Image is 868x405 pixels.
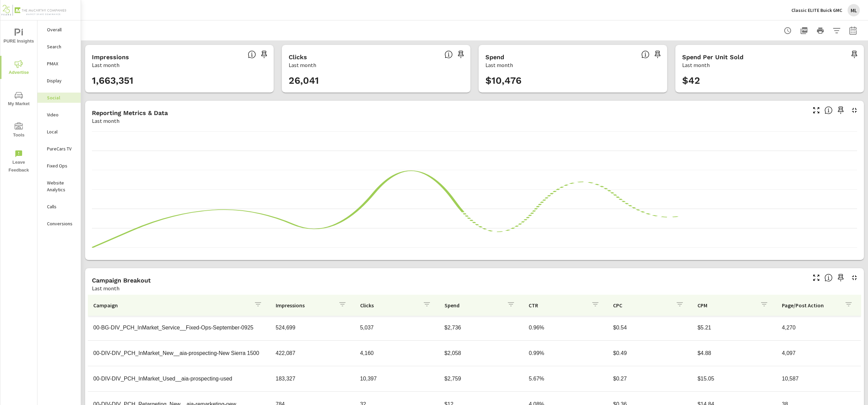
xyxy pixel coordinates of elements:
p: Fixed Ops [47,162,75,169]
h3: $42 [682,75,857,86]
td: 4,097 [776,345,861,362]
td: 183,327 [270,370,355,387]
div: Display [37,76,81,86]
td: 10,587 [776,370,861,387]
p: Overall [47,26,75,33]
div: Video [37,110,81,120]
td: 422,087 [270,345,355,362]
div: Calls [37,201,81,212]
td: 10,397 [355,370,439,387]
td: 5.67% [523,370,608,387]
p: Clicks [360,302,417,309]
span: Leave Feedback [2,150,35,174]
span: Save this to your personalized report [259,49,270,60]
p: Last month [92,117,119,125]
h3: 1,663,351 [92,75,267,86]
td: $2,759 [439,370,524,387]
div: Conversions [37,218,81,229]
h5: Spend [485,53,504,61]
button: Print Report [814,24,827,37]
p: Local [47,128,75,135]
p: CPM [697,302,755,309]
div: PureCars TV [37,144,81,154]
span: My Market [2,91,35,108]
p: Spend [445,302,502,309]
div: Social [37,93,81,103]
div: Fixed Ops [37,161,81,171]
span: The number of times an ad was shown on your behalf. [248,50,256,59]
td: $0.27 [608,370,692,387]
span: Save this to your personalized report [835,272,846,283]
span: Save this to your personalized report [455,49,466,60]
div: Local [37,127,81,137]
p: Search [47,43,75,50]
div: nav menu [0,20,37,177]
button: Select Date Range [846,24,860,37]
p: Campaign [93,302,248,309]
td: $5.21 [692,319,776,336]
div: Website Analytics [37,178,81,195]
p: PMAX [47,60,75,67]
td: $4.88 [692,345,776,362]
span: The amount of money spent on advertising during the period. [641,50,649,59]
p: Calls [47,203,75,210]
h5: Clicks [289,53,307,61]
span: Tools [2,123,35,139]
h3: 26,041 [289,75,464,86]
td: 00-DIV-DIV_PCH_InMarket_Used__aia-prospecting-used [88,370,270,387]
td: $0.54 [608,319,692,336]
p: Page/Post Action [782,302,839,309]
p: Last month [682,61,710,69]
button: "Export Report to PDF" [797,24,811,37]
td: $0.49 [608,345,692,362]
span: Save this to your personalized report [652,49,663,60]
p: Social [47,94,75,101]
td: 00-BG-DIV_PCH_InMarket_Service__Fixed-Ops-September-0925 [88,319,270,336]
td: 00-DIV-DIV_PCH_InMarket_New__aia-prospecting-New Sierra 1500 [88,345,270,362]
h5: Reporting Metrics & Data [92,109,168,116]
span: The number of times an ad was clicked by a consumer. [445,50,453,59]
span: Save this to your personalized report [849,49,860,60]
div: Search [37,42,81,52]
p: Last month [289,61,316,69]
p: CPC [613,302,670,309]
h5: Impressions [92,53,129,61]
span: Save this to your personalized report [835,105,846,116]
p: Classic ELITE Buick GMC [791,7,842,13]
span: This is a summary of Social performance results by campaign. Each column can be sorted. [824,274,833,282]
span: Understand Social data over time and see how metrics compare to each other. [824,106,833,114]
button: Apply Filters [830,24,843,37]
td: 0.96% [523,319,608,336]
p: Impressions [276,302,333,309]
button: Make Fullscreen [811,105,822,116]
span: Advertise [2,60,35,77]
td: 4,270 [776,319,861,336]
p: Website Analytics [47,179,75,193]
p: Last month [92,284,119,292]
p: CTR [529,302,586,309]
button: Make Fullscreen [811,272,822,283]
p: Last month [485,61,513,69]
div: Overall [37,25,81,35]
button: Minimize Widget [849,272,860,283]
p: Display [47,77,75,84]
h5: Campaign Breakout [92,277,151,284]
td: 0.99% [523,345,608,362]
td: 4,160 [355,345,439,362]
h5: Spend Per Unit Sold [682,53,743,61]
p: Video [47,111,75,118]
td: $2,736 [439,319,524,336]
div: PMAX [37,59,81,69]
button: Minimize Widget [849,105,860,116]
td: 5,037 [355,319,439,336]
p: Last month [92,61,119,69]
div: ML [848,4,860,16]
td: $15.05 [692,370,776,387]
p: PureCars TV [47,145,75,152]
td: 524,699 [270,319,355,336]
h3: $10,476 [485,75,660,86]
span: PURE Insights [2,29,35,45]
p: Conversions [47,220,75,227]
td: $2,058 [439,345,524,362]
